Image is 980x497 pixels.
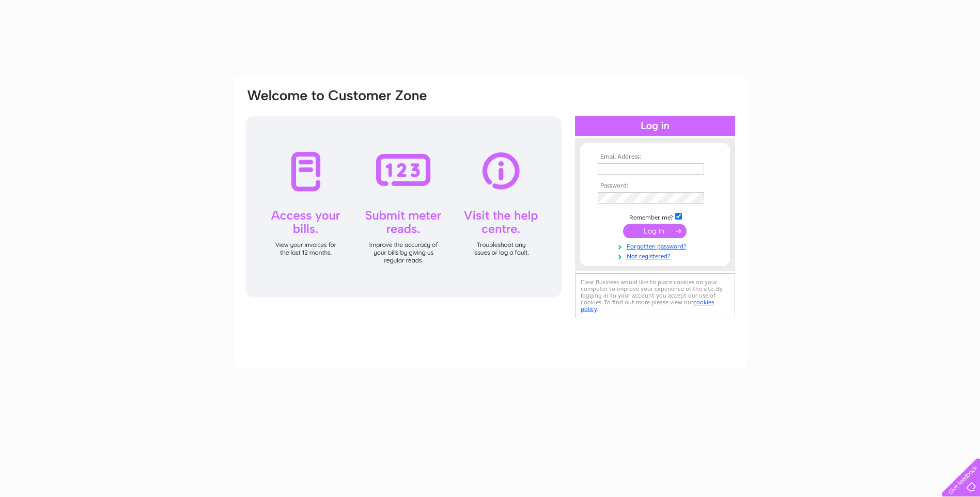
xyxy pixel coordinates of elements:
[575,273,735,318] div: Clear Business would like to place cookies on your computer to improve your experience of the sit...
[595,182,715,190] th: Password:
[598,241,715,251] a: Forgotten password?
[598,251,715,260] a: Not registered?
[623,224,687,238] input: Submit
[595,153,715,161] th: Email Address:
[595,211,715,222] td: Remember me?
[581,299,714,313] a: cookies policy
